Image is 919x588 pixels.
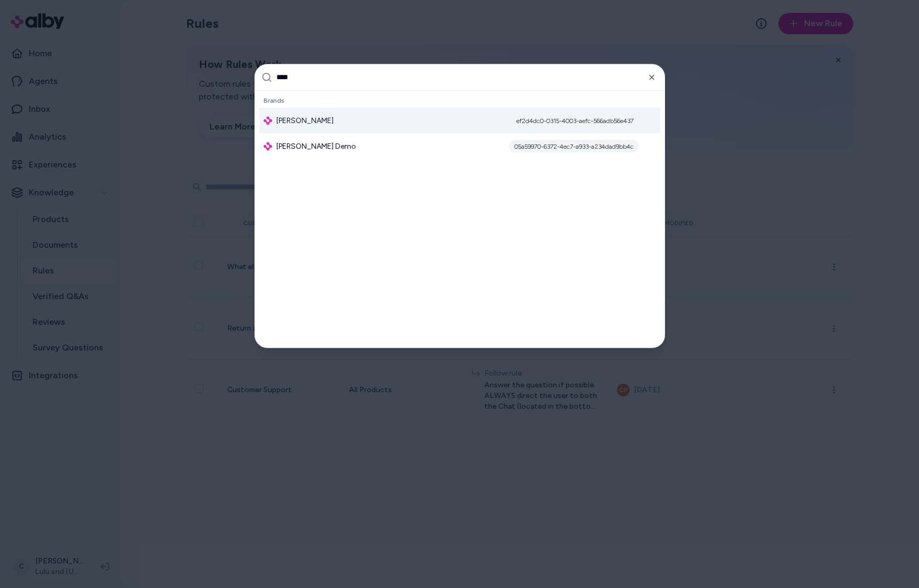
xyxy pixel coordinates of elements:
[255,90,665,347] div: Suggestions
[264,116,272,125] img: alby Logo
[511,114,639,127] div: ef2d4dc0-0315-4003-aefc-566adb56e437
[264,142,272,150] img: alby Logo
[276,115,334,126] span: [PERSON_NAME]
[276,141,356,151] span: [PERSON_NAME] Demo
[509,140,639,152] div: 05a59970-6372-4ec7-a933-a234dad9bb4c
[259,93,660,108] div: Brands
